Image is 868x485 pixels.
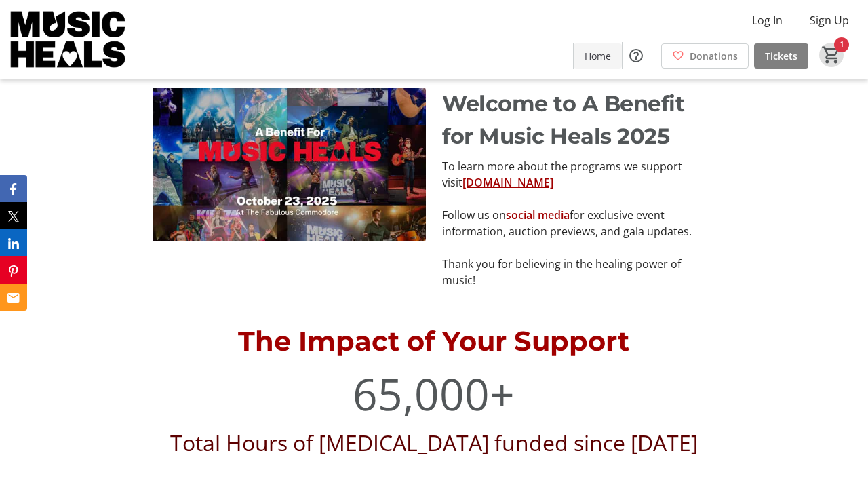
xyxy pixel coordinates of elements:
p: Thank you for believing in the healing power of music! [442,256,715,288]
p: Welcome to A Benefit [442,88,715,120]
a: social media [506,208,570,222]
img: Music Heals Charitable Foundation's Logo [8,5,129,73]
span: Total Hours of [MEDICAL_DATA] funded since [DATE] [170,428,698,457]
a: Tickets [754,43,808,69]
p: To learn more about the programs we support visit [442,158,715,191]
span: Sign Up [810,12,849,28]
img: undefined [153,88,426,241]
a: Donations [661,43,749,69]
button: Cart [819,43,844,67]
span: Log In [752,12,783,28]
button: Help [623,42,650,69]
span: Home [585,49,611,63]
p: Follow us on for exclusive event information, auction previews, and gala updates. [442,207,715,239]
div: 65,000+ [161,362,707,427]
button: Log In [741,9,793,31]
p: for Music Heals 2025 [442,120,715,153]
span: The Impact of Your Support [238,324,629,357]
span: Donations [690,49,738,63]
button: Sign Up [799,9,860,31]
a: [DOMAIN_NAME] [462,175,553,190]
span: Tickets [765,49,797,63]
a: Home [574,43,622,69]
